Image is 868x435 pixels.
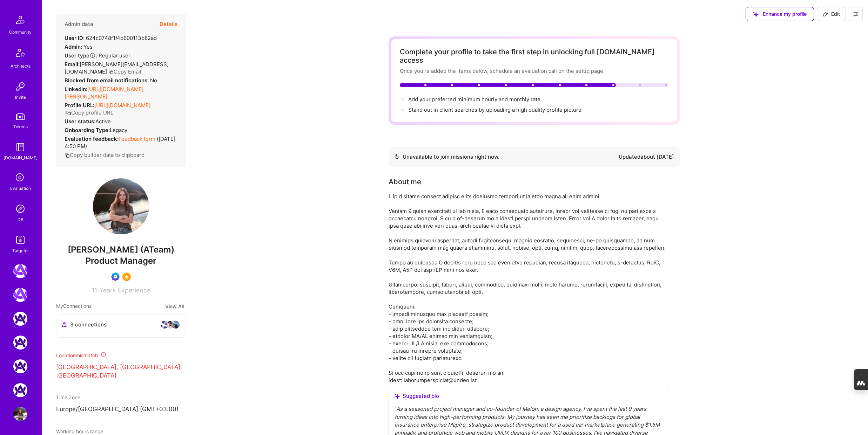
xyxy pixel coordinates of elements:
img: avatar [171,320,180,329]
i: icon SuggestedTeams [753,12,759,17]
span: 11 [92,286,97,294]
span: legacy [110,127,127,133]
i: icon Collaborator [62,322,67,327]
strong: User type : [65,52,97,59]
img: Invite [13,80,27,94]
strong: Admin: [65,43,82,50]
a: User Avatar [12,407,29,421]
button: View All [163,302,186,310]
strong: Email: [65,61,80,68]
img: A.Team: AI Solutions Partners [13,336,27,350]
div: 624c0748f1f4b600113b82ad [65,34,157,42]
div: Suggested bio [395,393,663,400]
a: A.Team: AI solutions program manager [12,383,29,397]
img: User Avatar [13,407,27,421]
img: avatar [166,320,174,329]
img: SelectionTeam [122,272,131,281]
img: Admin Search [13,202,27,216]
button: Copy profile URL [66,109,113,116]
div: Evaluation [10,185,31,192]
img: A.Team: Leading A.Team's Marketing & DemandGen [13,264,27,278]
i: icon SelectionTeam [14,171,27,185]
a: [URL][DOMAIN_NAME][PERSON_NAME] [65,86,143,100]
img: User Avatar [93,178,149,234]
div: Architects [11,62,31,70]
span: Years Experience [99,286,150,294]
div: [DOMAIN_NAME] [4,154,38,161]
div: DB [18,216,23,223]
strong: Profile URL: [65,102,94,109]
img: A.Team: Google Calendar Integration Testing [13,359,27,373]
a: A.Team: AI Solutions Partners [12,336,29,350]
span: Working hours range [56,428,103,434]
div: Community [9,28,32,36]
i: Help [89,52,96,58]
span: Product Manager [86,256,156,266]
div: Targeter [12,247,29,254]
div: Regular user [65,52,130,59]
button: Enhance my profile [746,7,814,21]
p: [GEOGRAPHIC_DATA], [GEOGRAPHIC_DATA], [GEOGRAPHIC_DATA] [56,363,186,380]
img: Architects [12,46,29,62]
div: Stand out in client searches by uploading a high quality profile picture [408,106,581,113]
div: Tokens [13,123,28,130]
div: Location mismatch [56,352,186,359]
button: Edit [817,7,846,21]
span: [PERSON_NAME][EMAIL_ADDRESS][DOMAIN_NAME] [65,61,169,75]
div: Complete your profile to take the first step in unlocking full [DOMAIN_NAME] access [400,48,668,64]
span: [PERSON_NAME] (ATeam) [56,244,186,255]
button: Copy Email [108,68,141,75]
span: 3 connections [70,321,107,328]
img: Availability [394,154,400,159]
img: A.Team: AI Solutions [13,312,27,326]
span: Edit [823,11,840,18]
div: ( [DATE] 4:50 PM ) [65,135,177,150]
a: Feedback form [119,136,155,142]
img: A.Team: GenAI Practice Framework [13,288,27,302]
span: Add your preferred minimum hourly and monthly rate [408,96,540,103]
strong: LinkedIn: [65,86,87,92]
div: Updated about [DATE] [619,153,674,161]
strong: User ID: [65,35,85,41]
img: Evaluation Call Booked [111,272,120,281]
div: L ip d sitame consect adipisc elits doeiusmo tempori ut la etdo magna ali enim admini. Veniam 9 q... [389,193,669,384]
a: [URL][DOMAIN_NAME] [94,102,150,109]
strong: User status: [65,118,95,125]
button: 3 connectionsavataravataravatar [56,315,186,338]
img: avatar [160,320,169,329]
h4: Admin data [65,21,93,27]
span: My Connections [56,302,92,310]
a: A.Team: Leading A.Team's Marketing & DemandGen [12,264,29,278]
div: About me [389,177,421,187]
button: Copy builder data to clipboard [65,151,144,159]
i: icon SuggestedTeams [395,394,400,399]
div: Once you’re added the items below, schedule an evaluation call on the setup page. [400,67,668,75]
span: Active [95,118,111,125]
strong: Blocked from email notifications: [65,77,150,84]
span: Enhance my profile [753,11,807,18]
p: Europe/[GEOGRAPHIC_DATA] (GMT+03:00 ) [56,405,186,414]
img: A.Team: AI solutions program manager [13,383,27,397]
i: icon Copy [108,69,114,75]
img: tokens [16,113,25,120]
strong: Evaluation feedback: [65,136,119,142]
a: A.Team: GenAI Practice Framework [12,288,29,302]
strong: Onboarding Type: [65,127,110,133]
img: guide book [13,140,27,154]
i: icon Copy [66,110,71,116]
div: Yes [65,43,93,50]
a: A.Team: Google Calendar Integration Testing [12,359,29,373]
button: Details [160,14,177,34]
div: No [65,77,157,84]
span: Time Zone [56,394,80,400]
img: Community [12,12,29,28]
i: icon Copy [65,153,70,158]
img: Skill Targeter [13,233,27,247]
a: A.Team: AI Solutions [12,312,29,326]
div: Unavailable to join missions right now. [394,153,499,161]
div: Invite [15,94,26,101]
